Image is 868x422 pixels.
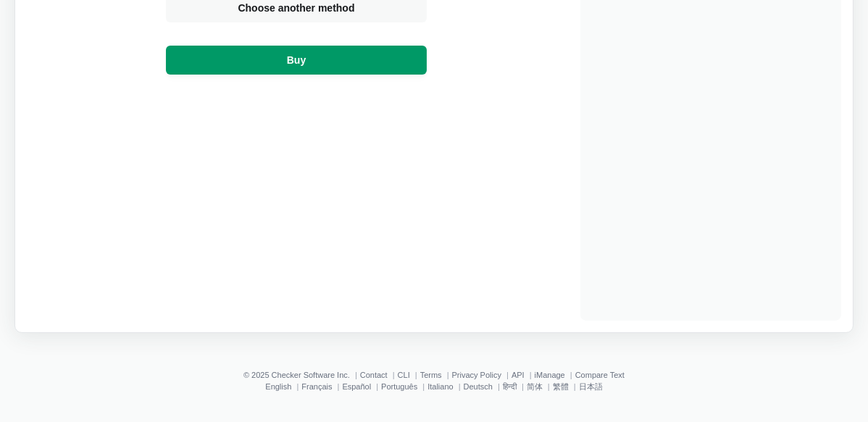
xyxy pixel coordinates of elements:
[512,371,525,379] a: API
[265,382,291,391] a: English
[235,1,357,15] span: Choose another method
[527,382,543,391] a: 简体
[575,371,625,379] a: Compare Text
[503,382,517,391] a: हिन्दी
[535,371,565,379] a: iManage
[579,382,603,391] a: 日本語
[301,382,332,391] a: Français
[420,371,442,379] a: Terms
[284,53,309,67] span: Buy
[398,371,410,379] a: CLI
[360,371,388,379] a: Contact
[452,371,501,379] a: Privacy Policy
[464,382,493,391] a: Deutsch
[553,382,569,391] a: 繁體
[427,382,453,391] a: Italiano
[342,382,371,391] a: Español
[166,46,427,75] button: Buy
[381,382,417,391] a: Português
[243,371,360,379] li: © 2025 Checker Software Inc.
